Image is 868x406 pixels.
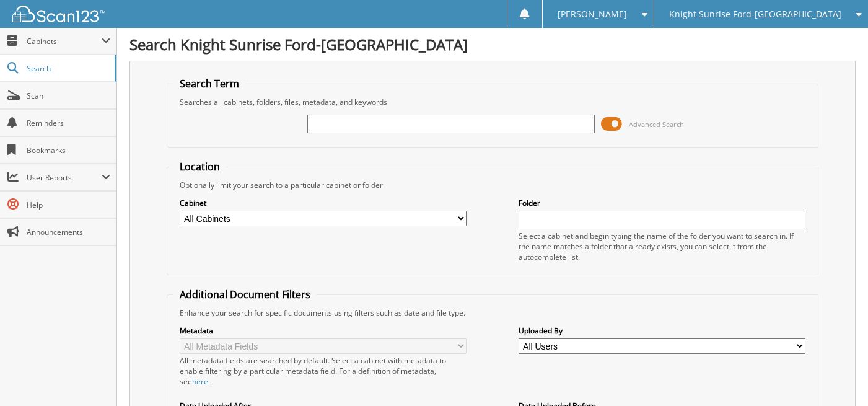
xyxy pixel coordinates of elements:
span: Announcements [27,227,110,237]
img: scan123-logo-white.svg [12,6,105,22]
h1: Search Knight Sunrise Ford-[GEOGRAPHIC_DATA] [129,34,856,55]
span: User Reports [27,172,102,183]
label: Folder [519,198,806,208]
span: Reminders [27,118,110,128]
div: Enhance your search for specific documents using filters such as date and file type. [173,307,812,318]
div: Optionally limit your search to a particular cabinet or folder [173,180,812,190]
span: Advanced Search [629,120,684,129]
legend: Additional Document Filters [173,288,317,301]
legend: Location [173,160,226,174]
span: Help [27,200,110,210]
span: Cabinets [27,36,102,46]
div: Select a cabinet and begin typing the name of the folder you want to search in. If the name match... [519,231,806,262]
span: [PERSON_NAME] [558,11,627,18]
a: here [192,376,208,387]
span: Scan [27,90,110,101]
label: Cabinet [180,198,467,208]
div: Searches all cabinets, folders, files, metadata, and keywords [173,97,812,107]
span: Bookmarks [27,145,110,156]
label: Metadata [180,325,467,336]
span: Knight Sunrise Ford-[GEOGRAPHIC_DATA] [669,11,841,18]
legend: Search Term [173,77,245,90]
div: All metadata fields are searched by default. Select a cabinet with metadata to enable filtering b... [180,355,467,387]
span: Search [27,63,108,74]
label: Uploaded By [519,325,806,336]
